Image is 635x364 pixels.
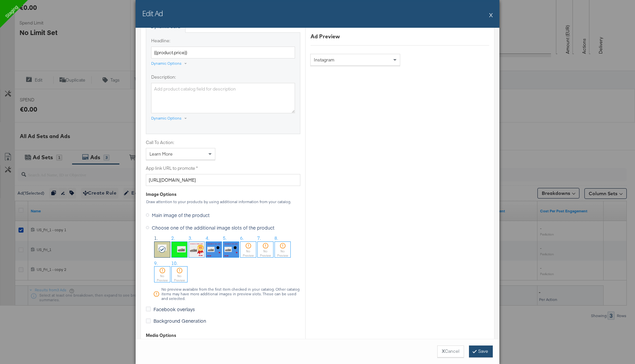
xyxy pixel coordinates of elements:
[437,346,464,357] button: XCancel
[240,249,256,258] div: No Preview
[223,242,239,257] img: lj1WM-JZkvvRij5Lr8-YzQ.jpg
[146,191,177,198] div: Image Options
[151,74,295,80] label: Description:
[257,235,261,241] span: 7.
[154,274,170,282] div: No Preview
[189,242,204,257] img: 3TSNl3rYF0pHekFqD8eXFg.jpg
[151,61,182,66] div: Dynamic Options
[153,317,206,324] span: Background Generation
[146,174,300,186] input: Add URL that will be shown to people who see your ad
[149,151,173,157] span: Learn More
[161,287,300,301] div: No preview available from the first item checked in your catalog. Other catalog items may have mo...
[189,235,192,241] span: 3.
[151,47,295,59] input: Add product catalog field for product name
[154,260,158,267] span: 9.
[258,249,273,258] div: No Preview
[151,116,182,121] div: Dynamic Options
[146,332,300,339] div: Media Options
[206,235,209,241] span: 4.
[146,139,215,146] label: Call To Action:
[442,348,445,354] strong: X
[275,249,290,258] div: No Preview
[154,235,158,241] span: 1.
[146,200,300,204] div: Draw attention to your products by using additional information from your catalog.
[171,235,175,241] span: 2.
[275,235,278,241] span: 8.
[311,33,489,40] div: Ad Preview
[314,57,334,63] span: Instagram
[153,306,195,312] span: Facebook overlays
[152,224,275,231] span: Choose one of the additional image slots of the product
[206,242,222,257] img: lj1WM-JZkvvRij5Lr8-YzQ.jpg
[142,8,163,18] h2: Edit Ad
[151,38,295,44] label: Headline:
[469,346,493,357] button: Save
[172,242,187,257] img: l3-EHCxzR-4G904I4Q1vvA.jpg
[172,274,187,282] div: No Preview
[489,8,493,21] button: X
[223,235,227,241] span: 5.
[152,212,210,218] span: Main image of the product
[240,235,244,241] span: 6.
[146,165,300,171] label: App link URL to promote *
[171,260,178,267] span: 10.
